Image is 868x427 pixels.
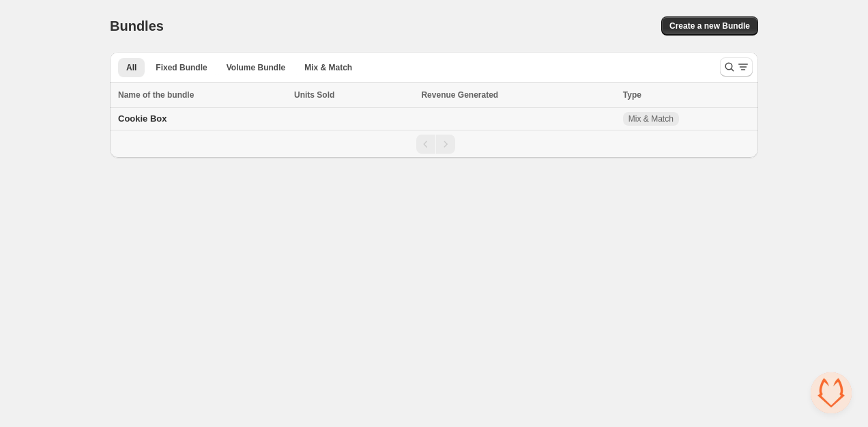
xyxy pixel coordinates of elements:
span: Mix & Match [304,62,352,73]
h1: Bundles [110,18,164,34]
div: Name of the bundle [118,88,286,102]
span: Revenue Generated [421,88,498,102]
a: Open chat [811,372,852,413]
nav: Pagination [110,130,758,158]
span: Mix & Match [628,113,674,124]
button: Create a new Bundle [661,16,758,36]
button: Revenue Generated [421,88,512,102]
span: Units Sold [294,88,334,102]
div: Type [623,88,750,102]
span: Fixed Bundle [156,62,207,73]
span: Create a new Bundle [669,20,750,31]
button: Search and filter results [720,57,753,77]
span: Cookie Box [118,113,167,124]
button: Units Sold [294,88,348,102]
span: All [126,62,136,73]
span: Volume Bundle [227,62,285,73]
